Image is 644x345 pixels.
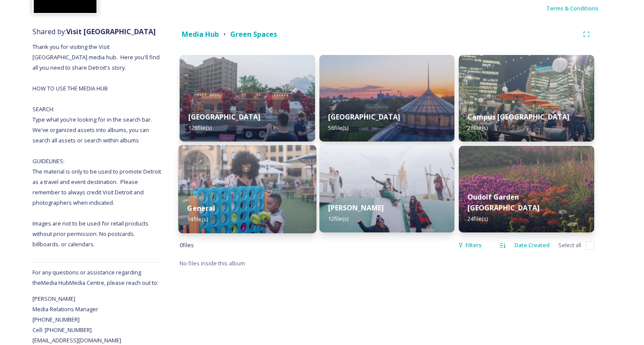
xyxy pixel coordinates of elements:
[319,55,455,142] img: bb083795-06a7-49f0-ad30-809ea898d253.jpg
[178,145,316,233] img: Beacon_Park_photo_by_Michelle_and_Chris_Gerard_DMCVB-927.jpeg
[187,215,208,223] span: 14 file(s)
[510,237,554,254] div: Date Created
[467,124,488,132] span: 28 file(s)
[328,215,348,222] span: 12 file(s)
[187,203,215,213] strong: General
[459,55,594,142] img: CampusMartius_Nightlife_Bowen_9939-cyan.jpg
[328,203,384,213] strong: [PERSON_NAME]
[180,55,315,142] img: Beacon_Park_photo_by_Gerard-and-Belevender-Duration_Unlimited-DMCVB-1043.jpg
[32,43,162,248] span: Thank you for visiting the Visit [GEOGRAPHIC_DATA] media hub. Here you'll find all you need to sh...
[32,295,121,344] span: [PERSON_NAME] Media Relations Manager [PHONE_NUMBER] Cell: [PHONE_NUMBER] [EMAIL_ADDRESS][DOMAIN_...
[454,237,486,254] div: Filters
[467,192,540,213] strong: Oudolf Garden [GEOGRAPHIC_DATA]
[188,124,212,132] span: 126 file(s)
[328,112,400,122] strong: [GEOGRAPHIC_DATA]
[319,146,455,232] img: DSC_9433.jpg
[546,3,612,13] a: Terms & Conditions
[230,29,277,39] strong: Green Spaces
[546,4,599,12] span: Terms & Conditions
[558,241,581,249] span: Select all
[180,241,194,249] span: 0 file s
[188,112,261,122] strong: [GEOGRAPHIC_DATA]
[32,27,156,36] span: Shared by:
[32,268,158,287] span: For any questions or assistance regarding the Media Hub Media Centre, please reach out to:
[467,215,488,222] span: 24 file(s)
[328,124,348,132] span: 56 file(s)
[182,29,219,39] strong: Media Hub
[66,27,156,36] strong: Visit [GEOGRAPHIC_DATA]
[467,112,570,122] strong: Campus [GEOGRAPHIC_DATA]
[180,259,245,267] span: No files inside this album
[459,146,594,232] img: 2e813192-b435-4ac7-a4ce-8909ca6ced99.jpg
